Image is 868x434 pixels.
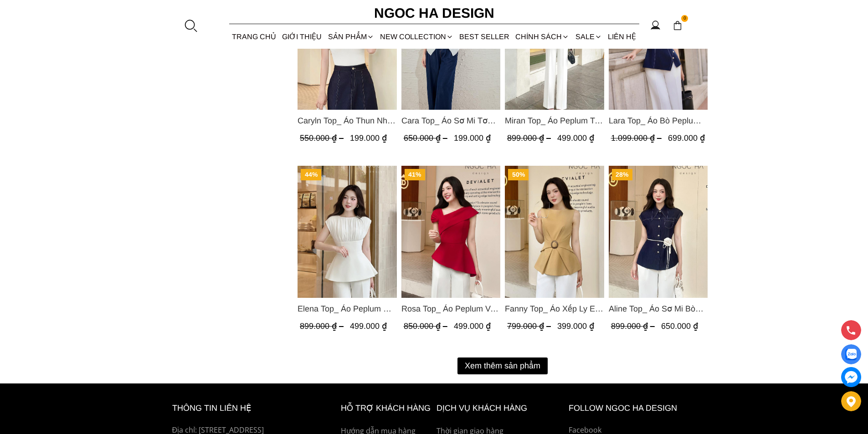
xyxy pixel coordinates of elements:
[681,15,688,22] span: 0
[401,114,500,127] span: Cara Top_ Áo Sơ Mi Tơ Rớt Vai Nhún Eo Màu Trắng A1073
[300,322,346,331] span: 899.000 ₫
[298,166,397,298] img: Elena Top_ Áo Peplum Cổ Nhún Màu Trắng A1066
[845,349,857,360] img: Display image
[608,114,708,127] span: Lara Top_ Áo Bò Peplum Vạt Chép Đính Cúc Mix Cổ Trắng A1058
[401,302,500,315] a: Link to Rosa Top_ Áo Peplum Vai Lệch Xếp Ly Màu Đỏ A1064
[401,302,500,315] span: Rosa Top_ Áo Peplum Vai Lệch Xếp Ly Màu Đỏ A1064
[401,114,500,127] a: Link to Cara Top_ Áo Sơ Mi Tơ Rớt Vai Nhún Eo Màu Trắng A1073
[505,302,604,315] span: Fanny Top_ Áo Xếp Ly Eo Sát Nách Màu Bee A1068
[608,114,708,127] a: Link to Lara Top_ Áo Bò Peplum Vạt Chép Đính Cúc Mix Cổ Trắng A1058
[505,166,604,298] a: Product image - Fanny Top_ Áo Xếp Ly Eo Sát Nách Màu Bee A1068
[298,302,397,315] a: Link to Elena Top_ Áo Peplum Cổ Nhún Màu Trắng A1066
[608,166,708,298] a: Product image - Aline Top_ Áo Sơ Mi Bò Lụa Rớt Vai A1070
[341,402,432,415] h6: hỗ trợ khách hàng
[298,166,397,298] a: Product image - Elena Top_ Áo Peplum Cổ Nhún Màu Trắng A1066
[505,302,604,315] a: Link to Fanny Top_ Áo Xếp Ly Eo Sát Nách Màu Bee A1068
[279,25,325,49] a: GIỚI THIỆU
[350,322,387,331] span: 499.000 ₫
[229,25,279,49] a: TRANG CHỦ
[661,322,698,331] span: 650.000 ₫
[557,322,594,331] span: 399.000 ₫
[350,133,387,143] span: 199.000 ₫
[300,133,346,143] span: 550.000 ₫
[325,25,377,49] div: SẢN PHẨM
[505,114,604,127] span: Miran Top_ Áo Peplum Trễ Vai Phối Trắng Đen A1069
[366,2,503,24] a: Ngoc Ha Design
[403,133,449,143] span: 650.000 ₫
[453,322,490,331] span: 499.000 ₫
[401,166,500,298] img: Rosa Top_ Áo Peplum Vai Lệch Xếp Ly Màu Đỏ A1064
[611,322,657,331] span: 899.000 ₫
[673,20,683,31] img: img-CART-ICON-ksit0nf1
[668,133,704,143] span: 699.000 ₫
[457,357,548,374] button: Xem thêm sản phẩm
[453,133,490,143] span: 199.000 ₫
[569,402,696,415] h6: Follow ngoc ha Design
[572,25,605,49] a: SALE
[507,133,553,143] span: 899.000 ₫
[513,25,572,49] div: Chính sách
[377,25,456,49] a: NEW COLLECTION
[841,367,861,387] a: messenger
[557,133,594,143] span: 499.000 ₫
[608,302,708,315] span: Aline Top_ Áo Sơ Mi Bò Lụa Rớt Vai A1070
[605,25,639,49] a: LIÊN HỆ
[298,114,397,127] a: Link to Caryln Top_ Áo Thun Nhún Ngực Tay Cộc Màu Đỏ A1062
[298,114,397,127] span: Caryln Top_ Áo Thun Nhún Ngực Tay Cộc Màu Đỏ A1062
[507,322,553,331] span: 799.000 ₫
[403,322,449,331] span: 850.000 ₫
[298,302,397,315] span: Elena Top_ Áo Peplum Cổ Nhún Màu Trắng A1066
[437,402,564,415] h6: Dịch vụ khách hàng
[505,114,604,127] a: Link to Miran Top_ Áo Peplum Trễ Vai Phối Trắng Đen A1069
[401,166,500,298] a: Product image - Rosa Top_ Áo Peplum Vai Lệch Xếp Ly Màu Đỏ A1064
[841,344,861,364] a: Display image
[611,133,663,143] span: 1.099.000 ₫
[608,302,708,315] a: Link to Aline Top_ Áo Sơ Mi Bò Lụa Rớt Vai A1070
[608,166,708,298] img: Aline Top_ Áo Sơ Mi Bò Lụa Rớt Vai A1070
[172,402,320,415] h6: thông tin liên hệ
[457,25,513,49] a: BEST SELLER
[505,166,604,298] img: Fanny Top_ Áo Xếp Ly Eo Sát Nách Màu Bee A1068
